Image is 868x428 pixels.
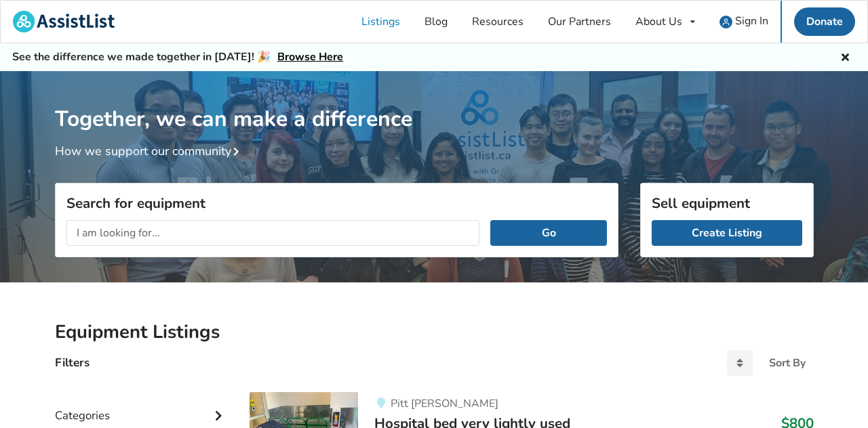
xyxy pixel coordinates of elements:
[66,220,480,246] input: I am looking for...
[55,355,90,370] h4: Filters
[55,71,814,133] h1: Together, we can make a difference
[460,1,536,43] a: Resources
[277,49,343,64] a: Browse Here
[794,7,855,36] a: Donate
[652,220,802,246] a: Create Listing
[391,396,498,411] span: Pitt [PERSON_NAME]
[719,16,732,28] img: user icon
[12,50,343,64] h5: See the difference we made together in [DATE]! 🎉
[349,1,412,43] a: Listings
[66,194,607,212] h3: Search for equipment
[490,220,606,246] button: Go
[412,1,460,43] a: Blog
[769,358,806,368] div: Sort By
[635,16,682,27] div: About Us
[652,194,802,212] h3: Sell equipment
[55,143,245,159] a: How we support our community
[707,1,781,43] a: user icon Sign In
[536,1,623,43] a: Our Partners
[735,14,768,28] span: Sign In
[55,320,814,344] h2: Equipment Listings
[13,11,115,33] img: assistlist-logo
